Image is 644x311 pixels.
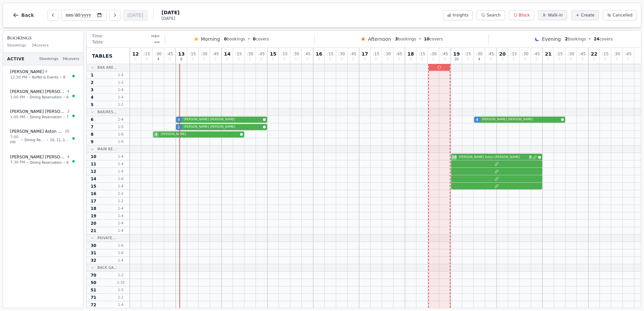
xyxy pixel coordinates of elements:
button: [DATE] [123,10,148,21]
span: 4 [155,132,157,137]
span: 0 [432,58,434,61]
span: 0 [570,58,572,61]
span: 4 [67,154,69,160]
span: 9 [91,139,93,145]
span: 1 - 4 [113,169,129,174]
span: 15 [270,52,276,56]
span: : 30 [476,52,482,56]
span: : 45 [396,52,402,56]
span: 0 [467,58,469,61]
span: 0 [593,58,595,61]
span: 0 [237,58,239,61]
span: : 15 [189,52,196,56]
span: : 30 [293,52,299,56]
span: 1 - 6 [113,250,129,255]
span: 0 [558,58,560,61]
span: 2 [178,125,180,130]
span: 1 - 4 [113,206,129,211]
span: • [63,115,65,120]
span: 1:00 PM [10,115,25,120]
span: [PERSON_NAME] [PERSON_NAME] [10,154,66,160]
span: [PERSON_NAME] [PERSON_NAME] [184,117,262,122]
span: 0 [224,37,227,41]
span: • [47,137,49,143]
span: : 30 [614,52,620,56]
span: 1 - 6 [113,132,129,137]
span: 0 [214,58,216,61]
span: 0 [306,58,308,61]
button: Next day [110,10,120,21]
span: : 45 [533,52,540,56]
span: 5 [91,102,93,107]
span: Afternoon [368,36,391,42]
span: Main Re... [97,147,117,152]
button: Previous day [48,10,58,21]
span: Evening [542,36,561,42]
span: 20 [452,155,457,160]
span: 2 [67,109,69,115]
span: 2 [91,80,93,85]
span: 31 [91,250,96,256]
span: 1 - 6 [113,139,129,144]
span: 0 [295,58,297,61]
span: 0 [627,58,629,61]
span: : 15 [419,52,425,56]
span: : 15 [510,52,517,56]
h3: Bookings [7,35,79,41]
span: 20 [91,221,96,226]
span: 21 [545,52,551,56]
span: 4 [157,58,159,61]
span: 7 [91,124,93,130]
span: Back [21,13,34,18]
span: Walk-in [548,12,563,18]
span: 10 [91,154,96,159]
span: 0 [341,58,343,61]
span: Block [519,12,530,18]
span: 1 [91,72,93,78]
span: 1 - 2 [113,198,129,204]
span: 1 - 4 [113,213,129,218]
span: 16 [91,191,96,196]
span: 1 - 2 [113,191,129,196]
button: [PERSON_NAME] [PERSON_NAME]41:00 PM•Dining Reservation•6 [6,85,81,104]
span: : 15 [465,52,471,56]
span: Search [487,12,500,18]
span: 0 [135,58,137,61]
span: 19 [91,213,96,219]
span: 6 [180,58,182,61]
span: 1 - 2 [113,80,129,85]
span: Insights [452,12,468,18]
span: 1 - 5 [113,287,129,292]
span: 1 - 4 [113,302,129,307]
span: 0 [226,58,228,61]
span: [PERSON_NAME] Aston [PERSON_NAME] [459,155,527,160]
span: 0 [260,58,262,61]
span: Cancelled [613,12,633,18]
span: 0 [513,58,515,61]
span: --- [154,39,159,45]
span: : 30 [430,52,437,56]
span: 72 [91,302,96,308]
span: Dining Reservation [30,160,62,165]
span: 7:30 PM [10,160,25,165]
span: 0 [169,58,171,61]
span: 24 [594,37,599,41]
span: : 15 [556,52,563,56]
span: 70 [91,273,96,278]
span: 0 [375,58,377,61]
span: [DATE] [162,9,179,16]
span: 17 [91,198,96,204]
span: --:-- [151,33,159,39]
span: : 15 [602,52,609,56]
span: 0 [490,58,492,61]
span: Buffet & Events [32,75,58,80]
span: 1 - 10 [113,280,129,285]
span: 0 [386,58,388,61]
span: Tables [92,53,113,59]
span: 0 [535,58,537,61]
span: 0 [524,58,526,61]
span: : 15 [327,52,333,56]
span: 10 [424,37,430,41]
span: Time: [92,33,103,39]
span: 50 [91,280,96,285]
